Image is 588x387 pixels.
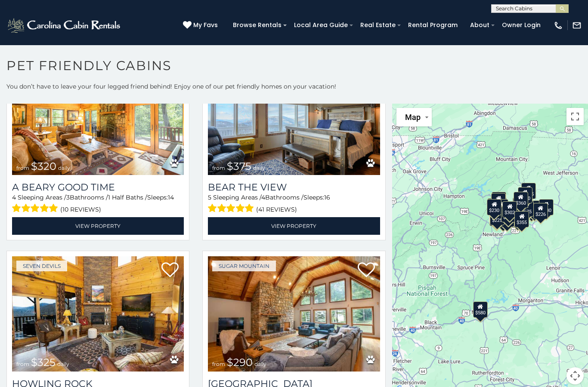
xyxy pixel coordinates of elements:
[253,165,265,171] span: daily
[208,193,380,215] div: Sleeping Areas / Bathrooms / Sleeps:
[254,361,266,367] span: daily
[405,113,421,122] span: Map
[66,193,70,201] span: 3
[208,181,380,193] a: Bear The View
[193,21,218,30] span: My Favs
[161,261,179,279] a: Add to favorites
[12,193,16,201] span: 4
[554,21,563,30] img: phone-regular-white.png
[183,21,220,30] a: My Favs
[473,301,488,317] div: $580
[566,367,584,384] button: Map camera controls
[229,18,286,32] a: Browse Rentals
[208,60,380,175] img: Bear The View
[16,165,29,171] span: from
[358,261,375,279] a: Add to favorites
[514,191,528,208] div: $360
[12,60,184,175] a: A Beary Good Time from $320 daily
[490,209,504,225] div: $225
[356,18,400,32] a: Real Estate
[212,261,276,271] a: Sugar Mountain
[16,361,29,367] span: from
[208,60,380,175] a: Bear The View from $375 daily
[492,192,506,208] div: $325
[256,204,297,215] span: (41 reviews)
[404,18,462,32] a: Rental Program
[500,211,514,227] div: $345
[519,200,534,217] div: $675
[208,256,380,372] a: Sugar Mountain Lodge from $290 daily
[527,200,542,216] div: $380
[58,165,70,171] span: daily
[208,193,211,201] span: 5
[212,361,225,367] span: from
[16,261,67,271] a: Seven Devils
[6,17,123,34] img: White-1-2.png
[503,201,517,217] div: $302
[290,18,352,32] a: Local Area Guide
[168,193,174,201] span: 14
[491,193,506,209] div: $310
[208,217,380,235] a: View Property
[212,165,225,171] span: from
[521,182,536,199] div: $525
[324,193,330,201] span: 16
[539,199,554,215] div: $930
[60,204,101,215] span: (10 reviews)
[566,108,584,125] button: Toggle fullscreen view
[487,199,501,215] div: $230
[515,211,529,227] div: $355
[227,160,251,172] span: $375
[57,361,69,367] span: daily
[31,160,56,172] span: $320
[396,108,432,126] button: Change map style
[491,193,506,209] div: $325
[12,217,184,235] a: View Property
[227,356,253,369] span: $290
[12,256,184,372] a: Howling Rock from $325 daily
[498,18,545,32] a: Owner Login
[108,193,147,201] span: 1 Half Baths /
[518,187,532,203] div: $320
[208,256,380,372] img: Sugar Mountain Lodge
[12,181,184,193] a: A Beary Good Time
[501,206,516,222] div: $305
[12,60,184,175] img: A Beary Good Time
[12,193,184,215] div: Sleeping Areas / Bathrooms / Sleeps:
[12,256,184,372] img: Howling Rock
[261,193,265,201] span: 4
[572,21,582,30] img: mail-regular-white.png
[466,18,494,32] a: About
[31,356,56,369] span: $325
[533,203,548,219] div: $226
